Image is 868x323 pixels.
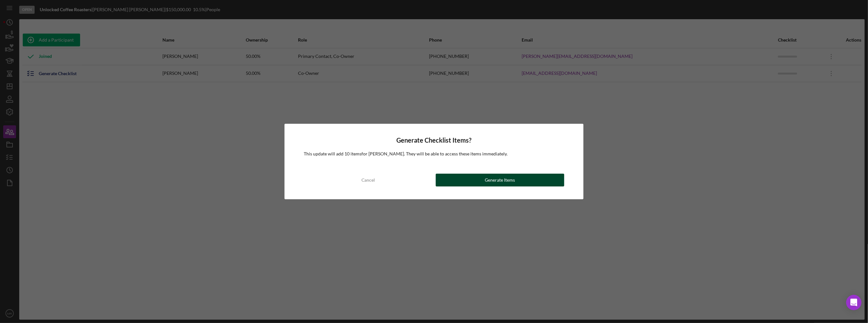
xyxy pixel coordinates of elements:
div: Open Intercom Messenger [846,295,862,310]
button: Generate Items [436,174,564,186]
div: Cancel [361,174,375,186]
div: Generate Items [485,174,515,186]
h4: Generate Checklist Items? [304,137,564,144]
button: Cancel [304,174,432,186]
p: This update will add 10 items for [PERSON_NAME] . They will be able to access these items immedia... [304,150,564,157]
